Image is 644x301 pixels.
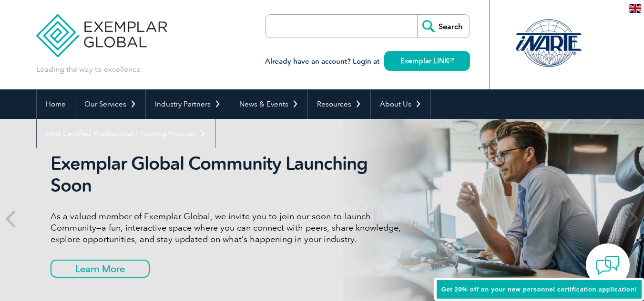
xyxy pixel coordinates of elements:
[37,89,75,119] a: Home
[384,51,470,71] a: Exemplar LINK
[51,211,408,245] p: As a valued member of Exemplar Global, we invite you to join our soon-to-launch Community—a fun, ...
[37,119,215,148] a: Find Certified Professional / Training Provider
[51,153,408,196] h2: Exemplar Global Community Launching Soon
[146,89,230,119] a: Industry Partners
[75,89,145,119] a: Our Services
[596,253,620,277] img: contact-chat.png
[371,89,430,119] a: About Us
[51,260,150,278] a: Learn More
[449,58,454,63] img: open_square.png
[417,15,470,38] input: Search
[265,56,470,68] h3: Already have an account? Login at
[629,4,641,13] img: en
[230,89,307,119] a: News & Events
[36,64,141,75] p: Leading the way to excellence
[441,286,637,293] span: Get 20% off on your new personnel certification application!
[308,89,370,119] a: Resources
